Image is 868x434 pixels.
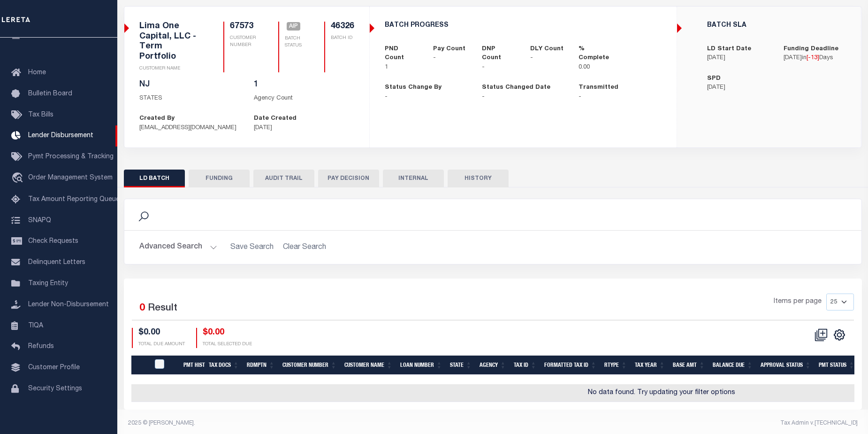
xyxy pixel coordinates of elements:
[203,341,252,348] p: TOTAL SELECTED DUE
[203,328,252,338] h4: $0.00
[254,80,354,90] h5: 1
[230,22,256,32] h5: 67573
[707,45,751,54] label: LD Start Date
[287,23,300,31] a: AIP
[579,45,613,63] label: % Complete
[579,93,662,102] p: -
[815,356,859,375] th: Pmt Status: activate to sort column ascending
[28,386,82,392] span: Security Settings
[254,114,297,124] label: Date Created
[139,114,175,124] label: Created By
[139,65,201,72] p: CUSTOMER NAME
[707,74,721,84] label: SPD
[253,170,314,187] button: AUDIT TRAIL
[385,22,662,30] h5: BATCH PROGRESS
[510,356,541,375] th: Tax Id: activate to sort column ascending
[476,356,510,375] th: Agency: activate to sort column ascending
[28,238,78,245] span: Check Requests
[131,356,149,375] th: &nbsp;&nbsp;&nbsp;&nbsp;&nbsp;&nbsp;&nbsp;&nbsp;&nbsp;&nbsp;
[28,175,113,181] span: Order Management System
[189,170,250,187] button: FUNDING
[28,132,93,139] span: Lender Disbursement
[28,280,68,287] span: Taxing Entity
[601,356,631,375] th: RType: activate to sort column ascending
[230,35,256,49] p: CUSTOMER NUMBER
[139,124,240,133] p: [EMAIL_ADDRESS][DOMAIN_NAME]
[139,94,240,103] p: STATES
[139,22,201,62] h5: Lima One Capital, LLC - Term Portfolio
[28,343,54,350] span: Refunds
[807,55,819,61] span: [ ]
[28,112,53,118] span: Tax Bills
[530,45,563,54] label: DLY Count
[482,83,550,93] label: Status Changed Date
[433,54,467,63] p: -
[331,35,354,42] p: BATCH ID
[385,93,468,102] p: -
[385,63,419,72] p: 1
[433,45,465,54] label: Pay Count
[28,217,51,224] span: SNAPQ
[385,45,419,63] label: PND Count
[707,54,769,63] p: [DATE]
[28,70,46,76] span: Home
[774,297,822,307] span: Items per page
[318,170,379,187] button: PAY DECISION
[631,356,669,375] th: Tax Year: activate to sort column ascending
[579,83,618,93] label: Transmitted
[446,356,476,375] th: State: activate to sort column ascending
[28,364,80,371] span: Customer Profile
[709,356,757,375] th: Balance Due: activate to sort column ascending
[383,170,444,187] button: INTERNAL
[28,302,109,308] span: Lender Non-Disbursement
[121,419,493,427] div: 2025 © [PERSON_NAME].
[28,91,72,97] span: Bulletin Board
[385,83,442,93] label: Status Change By
[254,94,354,103] p: Agency Count
[541,356,601,375] th: Formatted Tax Id: activate to sort column ascending
[500,419,858,427] div: Tax Admin v.[TECHNICAL_ID]
[448,170,509,187] button: HISTORY
[28,259,85,266] span: Delinquent Letters
[205,356,243,375] th: Tax Docs: activate to sort column ascending
[254,124,354,133] p: [DATE]
[482,93,565,102] p: -
[28,196,120,203] span: Tax Amount Reporting Queue
[139,80,240,90] h5: NJ
[341,356,396,375] th: Customer Name: activate to sort column ascending
[285,35,302,49] p: BATCH STATUS
[396,356,446,375] th: Loan Number: activate to sort column ascending
[784,54,846,63] p: in Days
[28,154,114,160] span: Pymt Processing & Tracking
[482,45,516,63] label: DNP Count
[139,303,145,313] span: 0
[482,63,516,72] p: -
[757,356,815,375] th: Approval Status: activate to sort column ascending
[149,356,180,375] th: PayeePmtBatchStatus
[28,322,43,329] span: TIQA
[579,63,613,72] p: 0.00
[279,356,341,375] th: Customer Number: activate to sort column ascending
[530,54,564,63] p: -
[138,341,185,348] p: TOTAL DUE AMOUNT
[243,356,279,375] th: Rdmptn: activate to sort column ascending
[707,83,769,93] p: [DATE]
[148,301,177,316] label: Result
[669,356,709,375] th: Base Amt: activate to sort column ascending
[784,55,802,61] span: [DATE]
[139,238,217,256] button: Advanced Search
[180,356,205,375] th: Pmt Hist
[11,172,26,185] i: travel_explore
[287,22,300,31] span: AIP
[331,22,354,32] h5: 46326
[808,55,817,61] span: -13
[124,170,185,187] button: LD BATCH
[138,328,185,338] h4: $0.00
[707,22,846,30] h5: BATCH SLA
[784,45,838,54] label: Funding Deadline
